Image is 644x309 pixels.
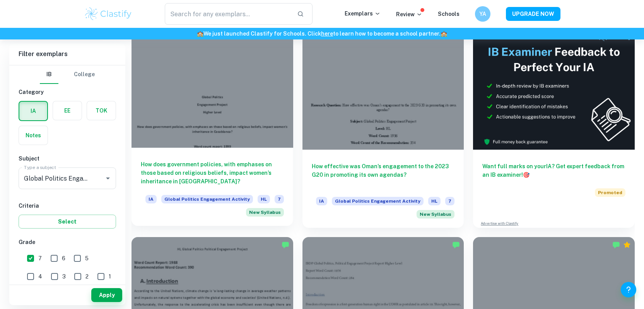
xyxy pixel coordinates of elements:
a: here [321,31,333,37]
h6: YA [478,10,487,18]
span: 1 [109,272,111,281]
span: IA [145,195,157,203]
h6: Filter exemplars [9,43,125,65]
button: College [74,65,95,84]
button: YA [475,6,490,22]
h6: Want full marks on your IA ? Get expert feedback from an IB examiner! [482,162,625,179]
div: Starting from the May 2026 session, the Global Politics Engagement Activity requirements have cha... [246,208,284,217]
span: HL [428,197,441,205]
h6: Criteria [19,201,116,210]
img: Marked [452,241,460,249]
button: TOK [87,101,116,120]
button: Open [102,173,113,184]
h6: We just launched Clastify for Schools. Click to learn how to become a school partner. [2,29,642,38]
span: Global Politics Engagement Activity [161,195,253,203]
img: Marked [612,241,620,249]
h6: Category [19,88,116,96]
button: UPGRADE NOW [506,7,560,21]
div: Premium [452,32,460,40]
span: 🏫 [197,31,203,37]
button: IB [40,65,58,84]
label: Type a subject [24,164,56,171]
span: 6 [62,254,65,263]
input: Search for any exemplars... [165,3,291,25]
span: New Syllabus [246,208,284,217]
h6: How effective was Oman’s engagement to the 2023 G20 in promoting its own agendas? [312,162,455,188]
span: IA [316,197,327,205]
span: 3 [62,272,66,281]
span: Global Politics Engagement Activity [332,197,424,205]
a: Schools [438,11,460,17]
span: 🎯 [523,172,530,178]
div: Starting from the May 2026 session, the Global Politics Engagement Activity requirements have cha... [417,210,454,219]
a: Want full marks on yourIA? Get expert feedback from an IB examiner!PromotedAdvertise with Clastify [473,29,635,228]
a: How effective was Oman’s engagement to the 2023 G20 in promoting its own agendas?IAGlobal Politic... [302,29,464,228]
span: 4 [38,272,42,281]
span: 2 [85,272,89,281]
span: 5 [85,254,89,263]
a: Advertise with Clastify [481,221,518,226]
button: Notes [19,126,48,145]
button: Help and Feedback [621,282,636,297]
span: 7 [38,254,42,263]
span: 7 [275,195,284,203]
button: EE [53,101,82,120]
span: HL [258,195,270,203]
h6: How does government policies, with emphases on those based on religious beliefs, impact women’s i... [141,160,284,186]
p: Exemplars [345,9,381,18]
span: 7 [445,197,454,205]
span: 🏫 [441,31,447,37]
img: Clastify logo [84,6,133,22]
p: Review [396,10,422,19]
h6: Subject [19,154,116,163]
img: Marked [282,241,289,249]
img: Thumbnail [473,29,635,150]
button: IA [19,102,47,120]
span: New Syllabus [417,210,454,219]
div: Filter type choice [40,65,95,84]
a: How does government policies, with emphases on those based on religious beliefs, impact women’s i... [132,29,293,228]
h6: Grade [19,238,116,246]
button: Select [19,215,116,229]
span: Promoted [595,188,625,197]
div: Premium [623,241,631,249]
button: Apply [91,288,122,302]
